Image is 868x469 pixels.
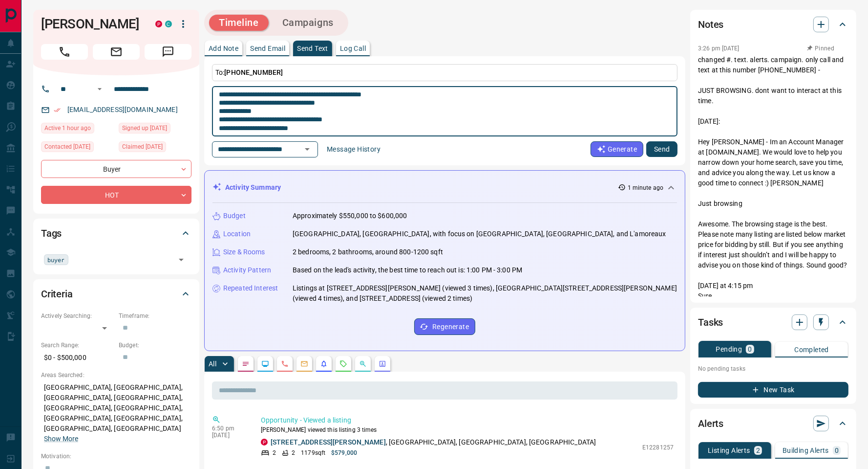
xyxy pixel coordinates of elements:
p: [GEOGRAPHIC_DATA], [GEOGRAPHIC_DATA], with focus on [GEOGRAPHIC_DATA], [GEOGRAPHIC_DATA], and L'a... [293,229,666,239]
div: Sat Sep 13 2025 [41,123,114,136]
p: [GEOGRAPHIC_DATA], [GEOGRAPHIC_DATA], [GEOGRAPHIC_DATA], [GEOGRAPHIC_DATA], [GEOGRAPHIC_DATA], [G... [41,380,191,447]
h2: Tags [41,225,62,241]
span: Claimed [DATE] [122,142,163,152]
p: $0 - $500,000 [41,350,114,366]
div: Tue Apr 01 2025 [119,141,191,155]
h1: [PERSON_NAME] [41,16,141,32]
button: Open [174,253,188,267]
span: Message [145,44,191,60]
svg: Opportunities [359,360,367,368]
p: No pending tasks [698,361,848,376]
p: Location [223,229,251,239]
h2: Notes [698,17,723,32]
button: Timeline [209,15,269,31]
span: buyer [47,255,65,265]
p: Budget: [119,341,191,350]
svg: Email Verified [54,107,61,113]
div: Tasks [698,311,848,334]
a: [STREET_ADDRESS][PERSON_NAME] [271,438,386,446]
p: 3:26 pm [DATE] [698,45,740,52]
h2: Tasks [698,314,723,330]
p: E12281257 [642,443,674,452]
p: Repeated Interest [223,283,278,293]
span: [PHONE_NUMBER] [224,68,283,76]
p: Activity Pattern [223,265,271,275]
p: changed #. text. alerts. campaign. only call and text at this number [PHONE_NUMBER] - JUST BROWSI... [698,55,848,424]
svg: Calls [281,360,289,368]
button: New Task [698,382,848,398]
p: Listings at [STREET_ADDRESS][PERSON_NAME] (viewed 3 times), [GEOGRAPHIC_DATA][STREET_ADDRESS][PER... [293,283,677,304]
p: [PERSON_NAME] viewed this listing 3 times [261,425,674,434]
button: Send [646,141,677,157]
p: Search Range: [41,341,114,350]
p: Areas Searched: [41,371,191,380]
p: Actively Searching: [41,312,114,320]
p: 1 minute ago [628,183,663,192]
button: Message History [321,141,386,157]
svg: Emails [300,360,308,368]
p: Pending [716,346,742,353]
div: Tue Sep 17 2019 [119,123,191,136]
div: Criteria [41,282,191,306]
p: 2 bedrooms, 2 bathrooms, around 800-1200 sqft [293,247,443,257]
p: $579,000 [331,448,357,457]
svg: Requests [339,360,347,368]
p: 2 [273,448,276,457]
p: 1179 sqft [301,448,325,457]
p: To: [212,64,677,81]
p: All [209,360,216,367]
h2: Criteria [41,286,73,302]
h2: Alerts [698,416,723,431]
p: Based on the lead's activity, the best time to reach out is: 1:00 PM - 3:00 PM [293,265,522,275]
div: property.ca [261,439,268,446]
p: Building Alerts [783,447,829,454]
p: 2 [292,448,295,457]
p: Opportunity - Viewed a listing [261,415,674,425]
svg: Agent Actions [379,360,386,368]
p: Log Call [340,45,366,52]
div: Buyer [41,160,191,178]
a: [EMAIL_ADDRESS][DOMAIN_NAME] [67,106,178,113]
button: Campaigns [273,15,343,31]
p: 6:50 pm [212,425,246,432]
button: Regenerate [414,318,475,335]
svg: Notes [242,360,250,368]
p: Send Email [250,45,285,52]
div: Wed Apr 02 2025 [41,141,114,155]
div: HOT [41,186,191,204]
div: Notes [698,13,848,36]
p: Send Text [297,45,328,52]
div: Activity Summary1 minute ago [212,179,677,197]
p: Approximately $550,000 to $600,000 [293,211,407,221]
div: condos.ca [165,21,172,27]
span: Email [93,44,140,60]
p: Size & Rooms [223,247,265,257]
p: Add Note [209,45,238,52]
span: Call [41,44,88,60]
p: , [GEOGRAPHIC_DATA], [GEOGRAPHIC_DATA], [GEOGRAPHIC_DATA] [271,437,596,447]
button: Pinned [806,44,835,53]
p: Budget [223,211,246,221]
button: Open [300,142,314,156]
button: Open [94,83,106,95]
p: Timeframe: [119,312,191,320]
p: Motivation: [41,452,191,461]
p: [DATE] [212,432,246,439]
p: 0 [748,346,752,353]
div: Alerts [698,412,848,435]
p: Activity Summary [225,182,281,193]
p: 0 [835,447,839,454]
div: property.ca [155,21,162,27]
svg: Lead Browsing Activity [261,360,269,368]
p: Listing Alerts [708,447,750,454]
p: 2 [756,447,760,454]
span: Contacted [DATE] [44,142,90,152]
button: Show More [44,434,78,444]
p: Completed [794,346,829,353]
span: Active 1 hour ago [44,123,91,133]
div: Tags [41,222,191,245]
svg: Listing Alerts [320,360,328,368]
span: Signed up [DATE] [122,123,167,133]
button: Generate [591,141,643,157]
